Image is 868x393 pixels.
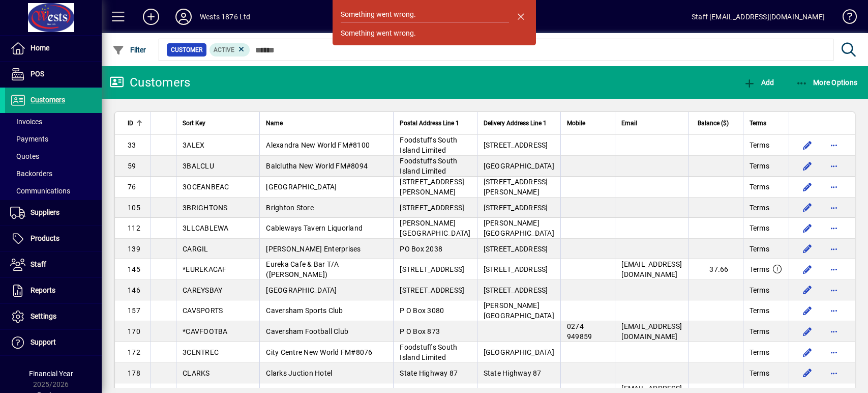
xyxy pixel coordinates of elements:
a: Backorders [5,165,102,182]
button: Edit [799,179,816,195]
span: *CAVFOOTBA [183,327,228,335]
span: [STREET_ADDRESS] [400,204,464,212]
button: More options [826,200,842,216]
span: Customers [31,96,65,104]
span: Terms [750,264,769,274]
a: Support [5,330,102,355]
span: Balclutha New World FM#8094 [266,162,368,170]
span: Filter [112,46,146,54]
span: 3BRIGHTONS [183,204,228,212]
button: Add [741,73,776,92]
div: Email [621,118,682,129]
span: Foodstuffs South Island Limited [400,136,457,154]
button: More options [826,241,842,257]
span: Email [621,118,637,129]
span: [GEOGRAPHIC_DATA] [266,286,337,294]
span: 145 [128,265,140,273]
button: Edit [799,282,816,298]
span: [PERSON_NAME] Enterprises [266,245,361,253]
span: [EMAIL_ADDRESS][DOMAIN_NAME] [621,260,682,278]
button: Edit [799,200,816,216]
button: More options [826,261,842,277]
mat-chip: Activation Status: Active [209,43,250,57]
span: Terms [750,140,769,150]
span: *EUREKACAF [183,265,227,273]
button: More options [826,179,842,195]
span: State Highway 87 [400,369,458,377]
span: P O Box 3080 [400,306,444,315]
a: POS [5,62,102,87]
span: 112 [128,224,140,232]
span: CLARKS [183,369,210,377]
span: City Centre New World FM#8076 [266,348,372,356]
button: More options [826,365,842,381]
span: [GEOGRAPHIC_DATA] [484,162,554,170]
span: CAREYSBAY [183,286,222,294]
button: More options [826,158,842,174]
span: Brighton Store [266,204,314,212]
a: Suppliers [5,200,102,226]
a: Invoices [5,113,102,130]
span: Terms [750,118,766,129]
span: 3BALCLU [183,162,214,170]
div: Name [266,118,387,129]
button: Edit [799,158,816,174]
span: Terms [750,326,769,336]
a: Communications [5,182,102,200]
span: 146 [128,286,140,294]
span: Caversham Sports Club [266,306,343,315]
a: Products [5,226,102,251]
span: Communications [10,187,70,195]
span: Name [266,118,283,129]
button: Filter [110,41,149,59]
button: Profile [167,8,200,26]
button: More options [826,344,842,360]
span: [STREET_ADDRESS][PERSON_NAME] [484,178,548,196]
span: Backorders [10,170,52,178]
span: Balance ($) [698,118,729,129]
div: Balance ($) [695,118,738,129]
button: Edit [799,137,816,153]
div: Wests 1876 Ltd [200,9,250,25]
span: Foodstuffs South Island Limited [400,157,457,175]
span: Suppliers [31,208,59,216]
span: [GEOGRAPHIC_DATA] [266,183,337,191]
span: 3CENTREC [183,348,219,356]
span: Financial Year [29,370,73,378]
span: 172 [128,348,140,356]
span: CARGIL [183,245,208,253]
span: Alexandra New World FM#8100 [266,141,370,149]
td: 37.66 [688,259,743,280]
span: [STREET_ADDRESS][PERSON_NAME] [400,178,464,196]
button: Edit [799,302,816,319]
span: ID [128,118,133,129]
span: 178 [128,369,140,377]
span: Eureka Cafe & Bar T/A ([PERSON_NAME]) [266,260,339,278]
span: Reports [31,286,55,294]
span: P O Box 873 [400,327,440,335]
button: Edit [799,323,816,340]
a: Reports [5,278,102,303]
span: Cableways Tavern Liquorland [266,224,363,232]
button: Edit [799,365,816,381]
span: Quotes [10,152,39,160]
a: Home [5,36,102,61]
span: Terms [750,182,769,192]
span: 0274 949859 [567,322,592,341]
span: [PERSON_NAME][GEOGRAPHIC_DATA] [484,301,554,320]
span: Active [214,46,234,53]
span: Caversham Football Club [266,327,348,335]
span: POS [31,70,44,78]
span: Clarks Juction Hotel [266,369,332,377]
span: 105 [128,204,140,212]
span: 3LLCABLEWA [183,224,229,232]
button: Edit [799,261,816,277]
button: Add [135,8,167,26]
span: Terms [750,161,769,171]
a: Staff [5,252,102,277]
span: Payments [10,135,48,143]
span: Products [31,234,59,242]
span: Terms [750,203,769,213]
span: 157 [128,306,140,315]
a: Payments [5,130,102,148]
